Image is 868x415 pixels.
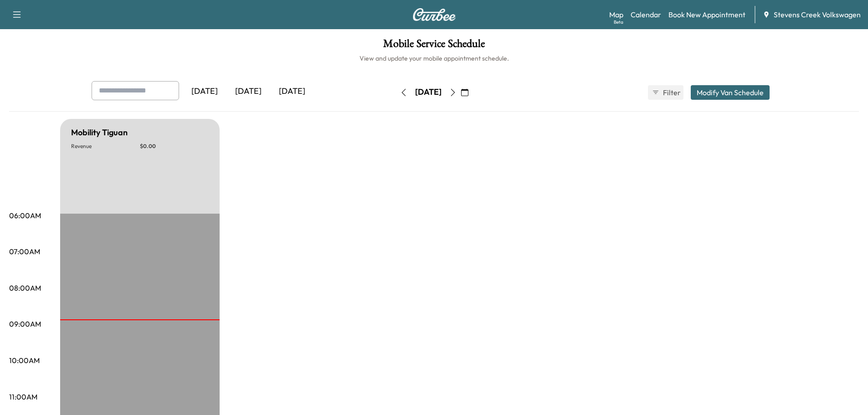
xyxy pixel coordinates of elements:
p: 08:00AM [9,282,41,293]
span: Filter [663,87,679,98]
h5: Mobility Tiguan [71,126,128,139]
div: [DATE] [183,81,226,102]
h6: View and update your mobile appointment schedule. [9,54,859,63]
img: Curbee Logo [412,8,456,21]
p: 09:00AM [9,318,41,329]
a: Book New Appointment [668,9,745,20]
h1: Mobile Service Schedule [9,38,859,54]
a: MapBeta [609,9,623,20]
div: [DATE] [270,81,314,102]
p: 06:00AM [9,210,41,221]
div: Beta [614,19,623,26]
p: Revenue [71,143,140,150]
p: 07:00AM [9,246,40,257]
a: Calendar [631,9,661,20]
p: 10:00AM [9,355,40,366]
span: Stevens Creek Volkswagen [774,9,861,20]
button: Filter [648,85,683,100]
p: $ 0.00 [140,143,209,150]
button: Modify Van Schedule [691,85,770,100]
p: 11:00AM [9,391,37,402]
div: [DATE] [226,81,270,102]
div: [DATE] [415,87,442,98]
